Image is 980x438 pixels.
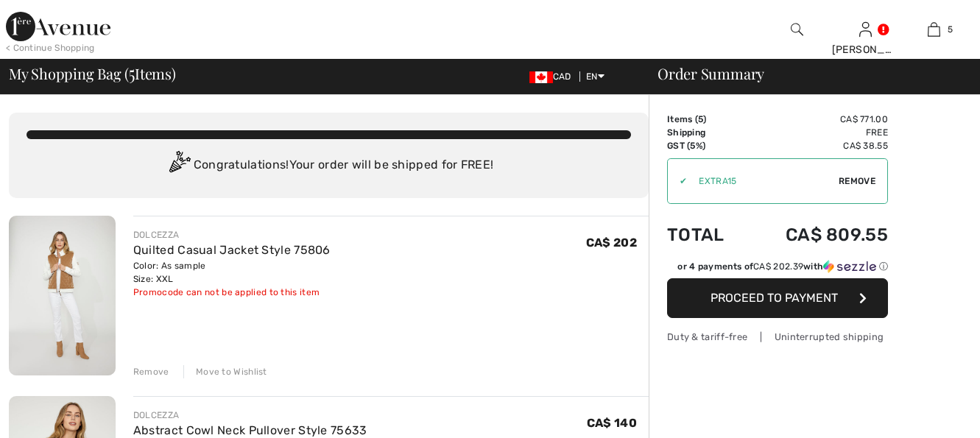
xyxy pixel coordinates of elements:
[133,228,331,241] div: DOLCEZZA
[832,42,899,57] div: [PERSON_NAME]
[667,278,888,318] button: Proceed to Payment
[183,365,267,378] div: Move to Wishlist
[753,261,803,272] span: CA$ 202.39
[746,139,888,152] td: CA$ 38.55
[859,21,872,38] img: My Info
[948,23,953,36] span: 5
[823,260,876,273] img: Sezzle
[529,71,553,83] img: Canadian Dollar
[900,21,967,38] a: 5
[133,259,331,286] div: Color: As sample Size: XXL
[667,210,746,260] td: Total
[9,66,176,81] span: My Shopping Bag ( Items)
[667,126,746,139] td: Shipping
[667,330,888,344] div: Duty & tariff-free | Uninterrupted shipping
[667,113,746,126] td: Items ( )
[711,291,838,305] span: Proceed to Payment
[839,174,875,188] span: Remove
[133,423,367,437] a: Abstract Cowl Neck Pullover Style 75633
[9,216,116,375] img: Quilted Casual Jacket Style 75806
[859,22,872,36] a: Sign In
[667,260,888,278] div: or 4 payments ofCA$ 202.39withSezzle Click to learn more about Sezzle
[529,71,577,82] span: CAD
[746,210,888,260] td: CA$ 809.55
[129,63,135,82] span: 5
[6,12,110,41] img: 1ère Avenue
[667,139,746,152] td: GST (5%)
[677,260,888,273] div: or 4 payments of with
[746,126,888,139] td: Free
[164,151,194,180] img: Congratulation2.svg
[640,66,971,81] div: Order Summary
[6,41,95,54] div: < Continue Shopping
[27,151,631,180] div: Congratulations! Your order will be shipped for FREE!
[928,21,940,38] img: My Bag
[133,286,331,299] div: Promocode can not be applied to this item
[698,114,703,124] span: 5
[668,174,687,188] div: ✔
[587,416,637,430] span: CA$ 140
[746,113,888,126] td: CA$ 771.00
[586,71,604,82] span: EN
[791,21,803,38] img: search the website
[133,409,367,422] div: DOLCEZZA
[133,243,331,257] a: Quilted Casual Jacket Style 75806
[687,159,839,203] input: Promo code
[586,236,637,250] span: CA$ 202
[133,365,169,378] div: Remove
